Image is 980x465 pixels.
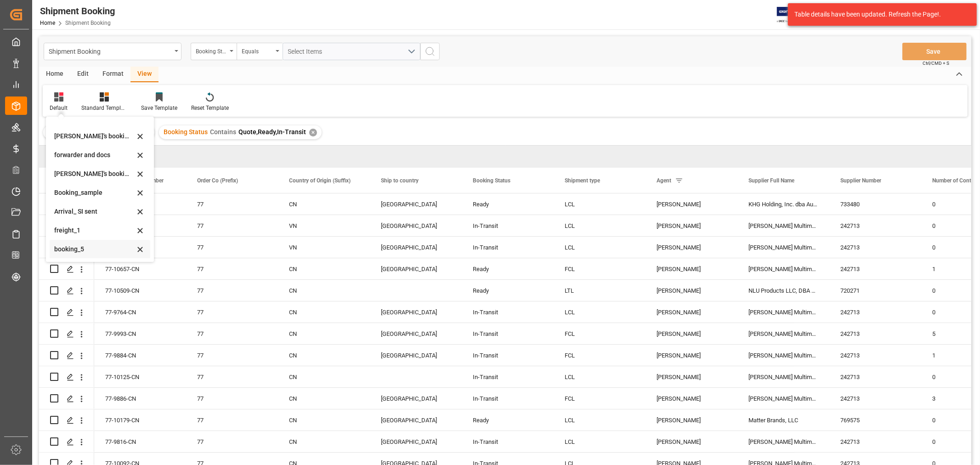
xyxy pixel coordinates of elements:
[420,43,440,60] button: search button
[737,237,829,258] div: [PERSON_NAME] Multimedia [GEOGRAPHIC_DATA]
[657,302,726,323] div: [PERSON_NAME]
[289,215,359,237] div: VN
[657,177,671,184] span: Agent
[289,345,359,366] div: CN
[44,43,181,60] button: open menu
[39,193,94,215] div: Press SPACE to select this row.
[737,345,829,366] div: [PERSON_NAME] Multimedia [GEOGRAPHIC_DATA]
[829,431,921,452] div: 242713
[565,410,634,431] div: LCL
[54,188,135,198] div: Booking_sample
[657,280,726,301] div: [PERSON_NAME]
[657,410,726,431] div: [PERSON_NAME]
[70,67,96,82] div: Edit
[39,237,94,258] div: Press SPACE to select this row.
[289,237,359,258] div: VN
[197,323,267,345] div: 77
[39,409,94,431] div: Press SPACE to select this row.
[794,10,963,19] div: Table details have been updated. Refresh the Page!.
[829,237,921,258] div: 242713
[130,67,159,82] div: View
[829,280,921,301] div: 720271
[49,45,171,57] div: Shipment Booking
[39,323,94,345] div: Press SPACE to select this row.
[54,169,135,179] div: [PERSON_NAME]'s booking_4
[381,410,451,431] div: [GEOGRAPHIC_DATA]
[473,302,543,323] div: In-Transit
[289,388,359,409] div: CN
[191,43,237,60] button: open menu
[196,45,227,56] div: Booking Status
[197,280,267,301] div: 77
[473,323,543,345] div: In-Transit
[94,258,186,279] div: 77-10657-CN
[829,215,921,236] div: 242713
[777,7,809,23] img: Exertis%20JAM%20-%20Email%20Logo.jpg_1722504956.jpg
[210,128,236,136] span: Contains
[657,237,726,258] div: [PERSON_NAME]
[39,301,94,323] div: Press SPACE to select this row.
[473,388,543,409] div: In-Transit
[40,20,55,26] a: Home
[565,215,634,237] div: LCL
[473,431,543,453] div: In-Transit
[96,67,130,82] div: Format
[94,345,186,366] div: 77-9884-CN
[50,104,68,112] div: Default
[94,366,186,387] div: 77-10125-CN
[94,431,186,452] div: 77-9816-CN
[197,367,267,388] div: 77
[565,388,634,409] div: FCL
[197,431,267,453] div: 77
[737,409,829,431] div: Matter Brands, LLC
[191,104,229,112] div: Reset Template
[39,366,94,388] div: Press SPACE to select this row.
[54,244,135,254] div: booking_5
[657,431,726,453] div: [PERSON_NAME]
[381,177,419,184] span: Ship to country
[737,258,829,279] div: [PERSON_NAME] Multimedia [GEOGRAPHIC_DATA]
[197,259,267,280] div: 77
[737,366,829,387] div: [PERSON_NAME] Multimedia [GEOGRAPHIC_DATA]
[829,193,921,215] div: 733480
[657,367,726,388] div: [PERSON_NAME]
[238,128,306,136] span: Quote,Ready,In-Transit
[473,237,543,258] div: In-Transit
[81,104,127,112] div: Standard Templates
[54,226,135,235] div: freight_1
[657,323,726,345] div: [PERSON_NAME]
[54,207,135,216] div: Arrival_ SI sent
[39,388,94,409] div: Press SPACE to select this row.
[289,323,359,345] div: CN
[473,259,543,280] div: Ready
[197,215,267,237] div: 77
[381,259,451,280] div: [GEOGRAPHIC_DATA]
[381,302,451,323] div: [GEOGRAPHIC_DATA]
[381,215,451,237] div: [GEOGRAPHIC_DATA]
[829,258,921,279] div: 242713
[197,177,238,184] span: Order Co (Prefix)
[381,237,451,258] div: [GEOGRAPHIC_DATA]
[473,280,543,301] div: Ready
[283,43,420,60] button: open menu
[473,194,543,215] div: Ready
[737,280,829,301] div: NLU Products LLC, DBA Bodyguardz (Consig
[902,43,967,60] button: Save
[289,280,359,301] div: CN
[39,431,94,453] div: Press SPACE to select this row.
[197,388,267,409] div: 77
[289,410,359,431] div: CN
[39,258,94,280] div: Press SPACE to select this row.
[39,280,94,301] div: Press SPACE to select this row.
[473,410,543,431] div: Ready
[737,301,829,323] div: [PERSON_NAME] Multimedia [GEOGRAPHIC_DATA]
[289,367,359,388] div: CN
[40,4,115,18] div: Shipment Booking
[289,194,359,215] div: CN
[54,131,135,141] div: [PERSON_NAME]'s booking_3
[94,280,186,301] div: 77-10509-CN
[237,43,283,60] button: open menu
[829,388,921,409] div: 242713
[289,259,359,280] div: CN
[748,177,794,184] span: Supplier Full Name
